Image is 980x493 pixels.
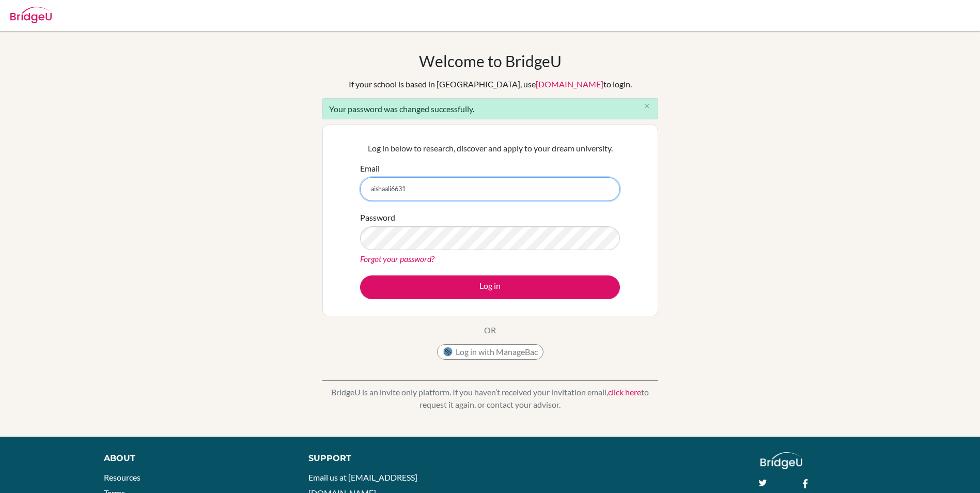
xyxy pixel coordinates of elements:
[637,99,658,114] button: Close
[536,79,603,89] a: [DOMAIN_NAME]
[360,254,434,264] a: Forgot your password?
[360,275,620,299] button: Log in
[760,452,802,469] img: logo_white@2x-f4f0deed5e89b7ecb1c2cc34c3e3d731f90f0f143d5ea2071677605dd97b5244.png
[322,98,658,119] div: Your password was changed successfully.
[349,78,632,90] div: If your school is based in [GEOGRAPHIC_DATA], use to login.
[104,472,141,482] a: Resources
[419,52,562,70] h1: Welcome to BridgeU
[484,324,496,336] p: OR
[104,452,285,465] div: About
[360,162,380,175] label: Email
[437,344,543,360] button: Log in with ManageBac
[608,387,641,397] a: click here
[10,7,52,23] img: Bridge-U
[643,102,651,110] i: close
[308,452,478,465] div: Support
[360,142,620,155] p: Log in below to research, discover and apply to your dream university.
[360,211,395,224] label: Password
[322,386,658,411] p: BridgeU is an invite only platform. If you haven’t received your invitation email, to request it ...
